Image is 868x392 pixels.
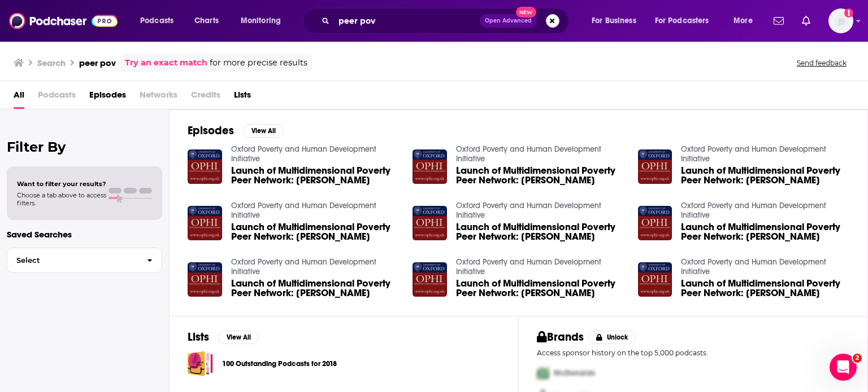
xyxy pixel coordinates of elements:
[231,201,376,220] a: Oxford Poverty and Human Development Initiative
[681,201,826,220] a: Oxford Poverty and Human Development Initiative
[681,257,826,276] a: Oxford Poverty and Human Development Initiative
[456,166,624,185] a: Launch of Multidimensional Poverty Peer Network: Mr Zheng Wenkai
[187,12,225,30] a: Charts
[14,86,24,109] a: All
[456,279,624,298] a: Launch of Multidimensional Poverty Peer Network: Dr Gonzalo Hernández
[638,149,672,184] img: Launch of Multidimensional Poverty Peer Network: Professor Abhijit Sen
[456,166,624,185] span: Launch of Multidimensional Poverty Peer Network: [PERSON_NAME]
[830,354,857,381] iframe: Intercom live chat
[480,14,537,28] button: Open AdvancedNew
[638,206,672,240] img: Launch of Multidimensional Poverty Peer Network: Dr Soledad Arellano
[828,8,853,33] button: Show profile menu
[537,349,849,357] p: Access sponsor history on the top 5,000 podcasts.
[79,58,116,68] h3: peer pov
[334,12,480,30] input: Search podcasts, credits, & more...
[188,330,209,344] h2: Lists
[734,13,753,29] span: More
[7,257,138,264] span: Select
[7,139,162,155] h2: Filter By
[7,248,162,273] button: Select
[588,331,636,344] button: Unlock
[413,262,447,297] img: Launch of Multidimensional Poverty Peer Network: Dr Gonzalo Hernández
[125,56,207,69] a: Try an exact match
[655,13,709,29] span: For Podcasters
[194,13,219,29] span: Charts
[234,86,251,109] a: Lists
[681,144,826,164] a: Oxford Poverty and Human Development Initiative
[681,166,849,185] span: Launch of Multidimensional Poverty Peer Network: [PERSON_NAME]
[188,124,284,138] a: EpisodesView All
[681,222,849,241] a: Launch of Multidimensional Poverty Peer Network: Dr Soledad Arellano
[210,56,307,69] span: for more precise results
[485,18,532,24] span: Open Advanced
[537,330,584,344] h2: Brands
[37,58,66,68] h3: Search
[648,12,726,30] button: open menu
[188,262,222,297] img: Launch of Multidimensional Poverty Peer Network: Dr Wang Xiaolin
[769,11,788,30] a: Show notifications dropdown
[828,8,853,33] span: Logged in as jgarciaampr
[7,229,162,240] p: Saved Searches
[222,358,337,370] a: 100 Outstanding Podcasts for 2018
[516,7,536,17] span: New
[188,206,222,240] img: Launch of Multidimensional Poverty Peer Network: Dr Amal Shlash
[584,12,650,30] button: open menu
[554,368,595,378] span: McDonalds
[456,222,624,241] span: Launch of Multidimensional Poverty Peer Network: [PERSON_NAME]
[188,124,234,138] h2: Episodes
[188,330,259,344] a: ListsView All
[17,180,106,188] span: Want to filter your results?
[456,201,601,220] a: Oxford Poverty and Human Development Initiative
[797,11,815,30] a: Show notifications dropdown
[681,222,849,241] span: Launch of Multidimensional Poverty Peer Network: [PERSON_NAME]
[853,354,862,363] span: 2
[231,166,400,185] a: Launch of Multidimensional Poverty Peer Network: Mr Ayache Khellaf
[456,144,601,164] a: Oxford Poverty and Human Development Initiative
[456,222,624,241] a: Launch of Multidimensional Poverty Peer Network: Dr Rachid Benmokhtar
[89,86,126,109] a: Episodes
[638,262,672,297] img: Launch of Multidimensional Poverty Peer Network: Ms Leslie Quiñones
[681,279,849,298] span: Launch of Multidimensional Poverty Peer Network: [PERSON_NAME]
[140,86,177,109] span: Networks
[413,149,447,184] img: Launch of Multidimensional Poverty Peer Network: Mr Zheng Wenkai
[844,8,853,17] svg: Add a profile image
[243,124,284,138] button: View All
[9,10,118,32] img: Podchaser - Follow, Share and Rate Podcasts
[188,351,213,376] a: 100 Outstanding Podcasts for 2018
[314,8,580,34] div: Search podcasts, credits, & more...
[828,8,853,33] img: User Profile
[231,166,400,185] span: Launch of Multidimensional Poverty Peer Network: [PERSON_NAME]
[231,144,376,164] a: Oxford Poverty and Human Development Initiative
[191,86,220,109] span: Credits
[233,12,296,30] button: open menu
[231,279,400,298] span: Launch of Multidimensional Poverty Peer Network: [PERSON_NAME]
[218,331,259,344] button: View All
[413,206,447,240] img: Launch of Multidimensional Poverty Peer Network: Dr Rachid Benmokhtar
[231,257,376,276] a: Oxford Poverty and Human Development Initiative
[726,12,767,30] button: open menu
[188,149,222,184] img: Launch of Multidimensional Poverty Peer Network: Mr Ayache Khellaf
[592,13,636,29] span: For Business
[231,222,400,241] a: Launch of Multidimensional Poverty Peer Network: Dr Amal Shlash
[140,13,173,29] span: Podcasts
[38,86,76,109] span: Podcasts
[132,12,188,30] button: open menu
[532,362,554,385] img: First Pro Logo
[793,58,850,68] button: Send feedback
[231,279,400,298] a: Launch of Multidimensional Poverty Peer Network: Dr Wang Xiaolin
[681,279,849,298] a: Launch of Multidimensional Poverty Peer Network: Ms Leslie Quiñones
